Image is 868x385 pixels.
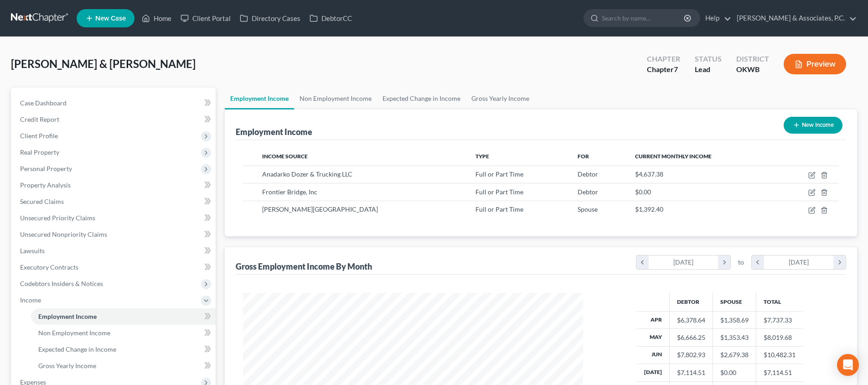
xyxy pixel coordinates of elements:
span: Debtor [578,170,598,178]
span: New Case [95,15,126,22]
div: OKWB [736,64,769,75]
div: Gross Employment Income By Month [236,261,372,272]
a: Credit Report [13,111,216,128]
div: $2,679.38 [720,350,749,359]
i: chevron_left [752,255,764,269]
span: to [738,258,744,267]
a: Non Employment Income [294,88,377,109]
th: Total [756,293,803,311]
span: Unsecured Nonpriority Claims [20,230,107,238]
span: Lawsuits [20,247,45,255]
span: Frontier Bridge, Inc [262,188,317,196]
span: Income Source [262,153,308,160]
a: Secured Claims [13,193,216,210]
div: $7,114.51 [677,368,705,377]
div: Chapter [647,54,680,64]
div: $1,353.43 [720,333,749,342]
span: For [578,153,589,160]
div: Open Intercom Messenger [837,354,859,376]
span: Non Employment Income [38,329,110,337]
a: Expected Change in Income [377,88,466,109]
span: Full or Part Time [475,188,523,196]
span: $1,392.40 [635,205,663,213]
div: [DATE] [649,255,718,269]
input: Search by name... [602,10,685,26]
th: Apr [637,311,670,328]
th: [DATE] [637,364,670,381]
span: Real Property [20,148,59,156]
span: Credit Report [20,115,59,123]
a: Employment Income [31,308,216,325]
span: Employment Income [38,312,97,320]
a: Expected Change in Income [31,341,216,358]
a: Lawsuits [13,243,216,259]
span: Anadarko Dozer & Trucking LLC [262,170,352,178]
a: Directory Cases [235,10,305,26]
i: chevron_left [636,255,649,269]
span: Personal Property [20,165,72,172]
th: Debtor [670,293,713,311]
a: Employment Income [225,88,294,109]
span: Executory Contracts [20,263,78,271]
span: Secured Claims [20,198,64,205]
span: [PERSON_NAME][GEOGRAPHIC_DATA] [262,205,378,213]
span: Unsecured Priority Claims [20,214,95,222]
a: Case Dashboard [13,95,216,111]
span: Type [475,153,489,160]
a: Executory Contracts [13,259,216,276]
div: $1,358.69 [720,316,749,325]
span: Spouse [578,205,598,213]
td: $7,114.51 [756,364,803,381]
span: 7 [674,65,678,73]
td: $8,019.68 [756,329,803,346]
div: $6,378.64 [677,316,705,325]
span: Case Dashboard [20,99,67,107]
th: Jun [637,346,670,364]
a: Non Employment Income [31,325,216,341]
span: Property Analysis [20,181,71,189]
a: Home [137,10,176,26]
span: Income [20,296,41,304]
a: Property Analysis [13,177,216,193]
td: $10,482.31 [756,346,803,364]
span: $4,637.38 [635,170,663,178]
span: Current Monthly Income [635,153,712,160]
td: $7,737.33 [756,311,803,328]
div: $7,802.93 [677,350,705,359]
a: [PERSON_NAME] & Associates, P.C. [732,10,857,26]
div: Lead [695,64,722,75]
a: Unsecured Nonpriority Claims [13,226,216,243]
div: [DATE] [764,255,834,269]
div: $6,666.25 [677,333,705,342]
span: [PERSON_NAME] & [PERSON_NAME] [11,57,196,70]
div: Status [695,54,722,64]
a: Gross Yearly Income [31,358,216,374]
button: New Income [784,117,842,134]
div: Chapter [647,64,680,75]
span: $0.00 [635,188,651,196]
span: Full or Part Time [475,205,523,213]
div: District [736,54,769,64]
span: Client Profile [20,132,58,140]
span: Gross Yearly Income [38,362,96,369]
th: Spouse [713,293,756,311]
a: Gross Yearly Income [466,88,535,109]
span: Full or Part Time [475,170,523,178]
span: Expected Change in Income [38,345,116,353]
button: Preview [784,54,846,74]
i: chevron_right [718,255,730,269]
a: Help [701,10,731,26]
a: Unsecured Priority Claims [13,210,216,226]
span: Codebtors Insiders & Notices [20,280,103,287]
div: Employment Income [236,126,312,137]
i: chevron_right [833,255,846,269]
span: Debtor [578,188,598,196]
th: May [637,329,670,346]
div: $0.00 [720,368,749,377]
a: Client Portal [176,10,235,26]
a: DebtorCC [305,10,356,26]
